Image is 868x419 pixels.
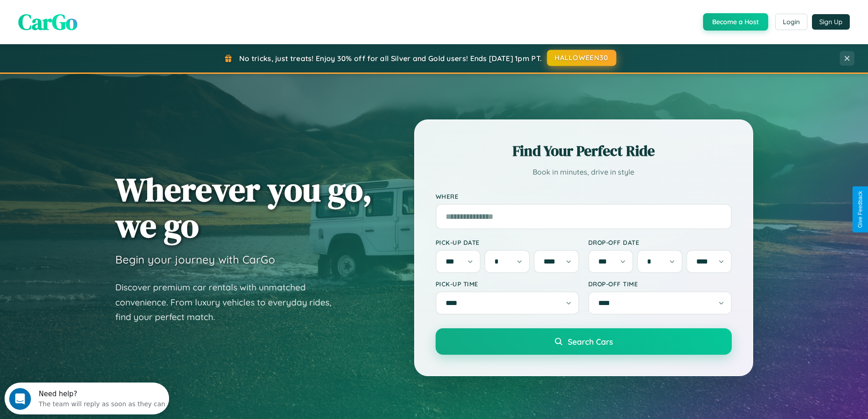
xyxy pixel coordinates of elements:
[436,280,579,288] label: Pick-up Time
[436,238,579,246] label: Pick-up Date
[812,14,850,30] button: Sign Up
[34,8,161,15] div: Need help?
[436,141,732,161] h2: Find Your Perfect Ride
[4,4,169,29] div: Open Intercom Messenger
[5,383,169,414] iframe: Intercom live chat discovery launcher
[436,328,732,355] button: Search Cars
[115,171,372,243] h1: Wherever you go, we go
[588,238,732,246] label: Drop-off Date
[436,192,732,200] label: Where
[18,7,77,37] span: CarGo
[34,15,161,25] div: The team will reply as soon as they can
[703,13,768,31] button: Become a Host
[857,191,863,228] div: Give Feedback
[239,54,542,63] span: No tricks, just treats! Enjoy 30% off for all Silver and Gold users! Ends [DATE] 1pm PT.
[775,14,807,30] button: Login
[115,280,343,325] p: Discover premium car rentals with unmatched convenience. From luxury vehicles to everyday rides, ...
[568,336,613,347] span: Search Cars
[436,166,732,179] p: Book in minutes, drive in style
[547,50,616,66] button: HALLOWEEN30
[115,253,275,266] h3: Begin your journey with CarGo
[588,280,732,288] label: Drop-off Time
[9,388,31,410] iframe: Intercom live chat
